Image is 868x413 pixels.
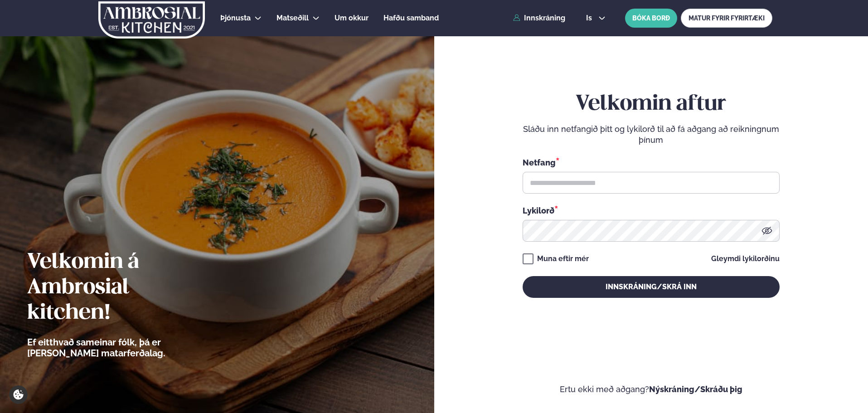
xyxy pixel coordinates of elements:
[27,250,215,326] h2: Velkomin á Ambrosial kitchen!
[276,14,309,22] span: Matseðill
[383,13,439,24] a: Hafðu samband
[276,13,309,24] a: Matseðill
[523,124,780,146] p: Sláðu inn netfangið þitt og lykilorð til að fá aðgang að reikningnum þínum
[335,14,369,22] span: Um okkur
[649,384,742,394] a: Nýskráning/Skráðu þig
[513,14,565,22] a: Innskráning
[711,255,780,262] a: Gleymdi lykilorðinu
[335,13,369,24] a: Um okkur
[97,1,206,39] img: logo
[461,384,841,395] p: Ertu ekki með aðgang?
[523,204,780,216] div: Lykilorð
[9,385,28,404] a: Cookie settings
[383,14,439,22] span: Hafðu samband
[523,276,780,298] button: Innskráning/Skrá inn
[579,15,613,22] button: is
[220,14,251,22] span: Þjónusta
[27,337,215,359] p: Ef eitthvað sameinar fólk, þá er [PERSON_NAME] matarferðalag.
[523,156,780,168] div: Netfang
[220,13,251,24] a: Þjónusta
[681,9,772,28] a: MATUR FYRIR FYRIRTÆKI
[586,15,595,22] span: is
[625,9,677,28] button: BÓKA BORÐ
[523,92,780,117] h2: Velkomin aftur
